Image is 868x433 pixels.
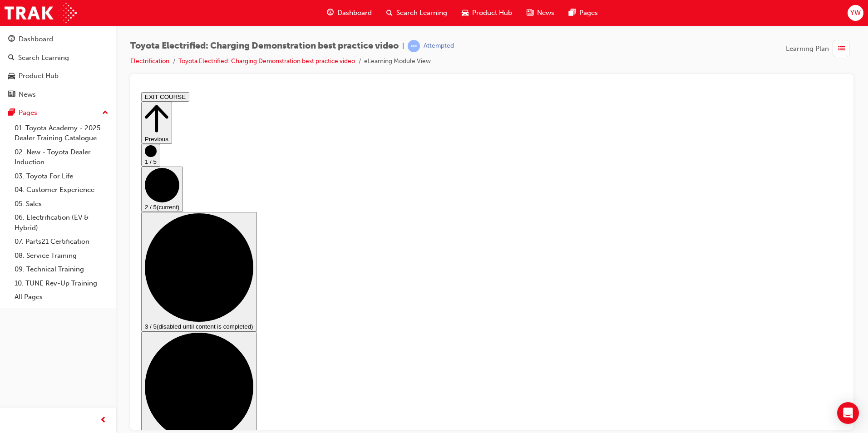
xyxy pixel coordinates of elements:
li: eLearning Module View [364,56,431,67]
a: 10. TUNE Rev-Up Training [11,276,112,290]
div: Search Learning [18,53,69,63]
span: YW [850,8,861,18]
a: 06. Electrification (EV & Hybrid) [11,211,112,235]
span: prev-icon [100,415,107,426]
span: 2 / 5 [7,115,19,122]
button: YW [848,5,863,21]
span: car-icon [462,7,469,19]
a: 08. Service Training [11,249,112,263]
div: Attempted [424,42,454,50]
span: news-icon [527,7,533,19]
span: Previous [7,47,31,54]
span: guage-icon [8,35,15,44]
a: 09. Technical Training [11,262,112,276]
a: 04. Customer Experience [11,183,112,197]
a: search-iconSearch Learning [379,4,454,22]
a: 07. Parts21 Certification [11,235,112,249]
span: learningRecordVerb_ATTEMPT-icon [408,40,420,52]
a: pages-iconPages [562,4,605,22]
span: Dashboard [337,8,372,18]
a: car-iconProduct Hub [454,4,519,22]
a: News [4,86,112,103]
div: Dashboard [19,34,53,44]
a: guage-iconDashboard [320,4,379,22]
button: Pages [4,104,112,121]
button: 3 / 5(disabled until content is completed) [4,123,119,243]
span: 1 / 5 [7,70,19,77]
a: news-iconNews [519,4,562,22]
span: Toyota Electrified: Charging Demonstration best practice video [130,41,399,51]
button: 1 / 5 [4,55,23,78]
span: search-icon [386,7,393,19]
span: search-icon [8,54,15,62]
div: Open Intercom Messenger [837,402,859,424]
a: Toyota Electrified: Charging Demonstration best practice video [178,57,355,65]
span: Learning Plan [786,44,829,54]
a: 02. New - Toyota Dealer Induction [11,145,112,169]
span: News [537,8,554,18]
a: Electrification [130,57,169,65]
span: pages-icon [569,7,576,19]
a: Dashboard [4,31,112,48]
img: Trak [5,3,77,23]
button: 2 / 5(current) [4,78,45,123]
a: Search Learning [4,49,112,66]
div: News [19,89,36,100]
span: list-icon [838,43,845,54]
button: DashboardSearch LearningProduct HubNews [4,29,112,104]
button: Previous [4,13,35,55]
a: Product Hub [4,68,112,84]
button: EXIT COURSE [4,4,52,13]
a: All Pages [11,290,112,304]
span: guage-icon [327,7,334,19]
a: 03. Toyota For Life [11,169,112,183]
span: Product Hub [472,8,512,18]
span: car-icon [8,72,15,80]
span: Search Learning [396,8,447,18]
span: news-icon [8,91,15,99]
div: Product Hub [19,71,59,81]
span: Pages [579,8,598,18]
span: up-icon [102,107,108,119]
span: pages-icon [8,109,15,117]
button: 4 / 5(disabled until content is completed) [4,243,119,362]
button: Learning Plan [786,40,853,57]
a: 05. Sales [11,197,112,211]
a: 01. Toyota Academy - 2025 Dealer Training Catalogue [11,121,112,145]
div: Pages [19,108,37,118]
span: 3 / 5 [7,235,19,241]
span: | [402,41,404,51]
